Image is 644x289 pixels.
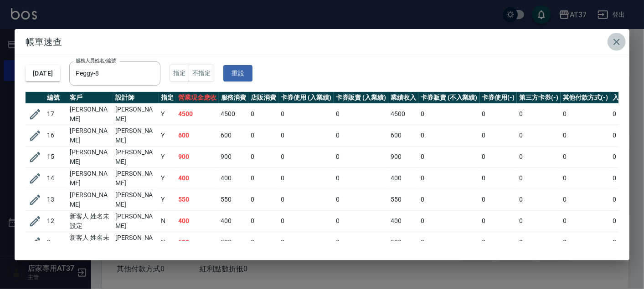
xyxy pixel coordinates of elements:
[113,210,159,232] td: [PERSON_NAME]
[67,167,113,189] td: [PERSON_NAME]
[15,29,629,55] h2: 帳單速查
[248,167,278,189] td: 0
[176,92,219,104] th: 營業現金應收
[278,146,334,167] td: 0
[517,146,561,167] td: 0
[159,189,176,210] td: Y
[517,232,561,253] td: 0
[418,167,479,189] td: 0
[76,57,116,64] label: 服務人員姓名/編號
[480,125,517,146] td: 0
[159,232,176,253] td: N
[480,210,517,232] td: 0
[219,92,249,104] th: 服務消費
[561,103,611,125] td: 0
[113,189,159,210] td: [PERSON_NAME]
[67,232,113,253] td: 新客人 姓名未設定
[219,146,249,167] td: 900
[176,189,219,210] td: 550
[418,232,479,253] td: 0
[517,103,561,125] td: 0
[388,92,418,104] th: 業績收入
[45,92,67,104] th: 編號
[278,167,334,189] td: 0
[219,125,249,146] td: 600
[159,146,176,167] td: Y
[176,146,219,167] td: 900
[176,210,219,232] td: 400
[418,103,479,125] td: 0
[388,167,418,189] td: 400
[176,167,219,189] td: 400
[561,210,611,232] td: 0
[113,232,159,253] td: [PERSON_NAME]
[113,146,159,167] td: [PERSON_NAME]
[561,232,611,253] td: 0
[67,210,113,232] td: 新客人 姓名未設定
[561,125,611,146] td: 0
[480,103,517,125] td: 0
[278,210,334,232] td: 0
[159,92,176,104] th: 指定
[480,92,517,104] th: 卡券使用(-)
[334,189,389,210] td: 0
[159,210,176,232] td: N
[159,103,176,125] td: Y
[67,189,113,210] td: [PERSON_NAME]
[67,125,113,146] td: [PERSON_NAME]
[388,125,418,146] td: 600
[26,65,60,82] button: [DATE]
[278,232,334,253] td: 0
[248,92,278,104] th: 店販消費
[113,167,159,189] td: [PERSON_NAME]
[248,189,278,210] td: 0
[176,232,219,253] td: 500
[418,125,479,146] td: 0
[189,65,214,82] button: 不指定
[388,189,418,210] td: 550
[219,167,249,189] td: 400
[159,167,176,189] td: Y
[418,146,479,167] td: 0
[480,189,517,210] td: 0
[45,167,67,189] td: 14
[67,92,113,104] th: 客戶
[113,92,159,104] th: 設計師
[170,65,189,82] button: 指定
[278,103,334,125] td: 0
[219,210,249,232] td: 400
[334,92,389,104] th: 卡券販賣 (入業績)
[278,189,334,210] td: 0
[278,125,334,146] td: 0
[334,210,389,232] td: 0
[248,103,278,125] td: 0
[334,146,389,167] td: 0
[517,210,561,232] td: 0
[45,232,67,253] td: 3
[517,189,561,210] td: 0
[67,103,113,125] td: [PERSON_NAME]
[388,146,418,167] td: 900
[176,103,219,125] td: 4500
[480,232,517,253] td: 0
[561,146,611,167] td: 0
[418,92,479,104] th: 卡券販賣 (不入業績)
[517,92,561,104] th: 第三方卡券(-)
[219,103,249,125] td: 4500
[388,232,418,253] td: 500
[219,189,249,210] td: 550
[248,232,278,253] td: 0
[334,232,389,253] td: 0
[67,146,113,167] td: [PERSON_NAME]
[388,103,418,125] td: 4500
[159,125,176,146] td: Y
[561,92,611,104] th: 其他付款方式(-)
[480,146,517,167] td: 0
[45,146,67,167] td: 15
[45,125,67,146] td: 16
[517,167,561,189] td: 0
[248,146,278,167] td: 0
[45,210,67,232] td: 12
[418,210,479,232] td: 0
[219,232,249,253] td: 500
